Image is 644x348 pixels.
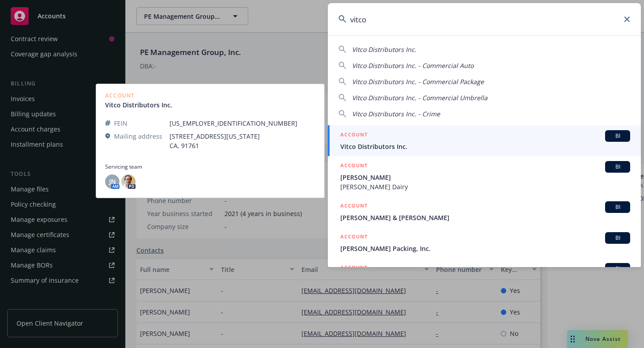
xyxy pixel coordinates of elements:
[328,227,641,258] a: ACCOUNTBI[PERSON_NAME] Packing, Inc.
[328,156,641,196] a: ACCOUNTBI[PERSON_NAME][PERSON_NAME] Dairy
[340,213,630,222] span: [PERSON_NAME] & [PERSON_NAME]
[609,163,627,171] span: BI
[340,182,630,191] span: [PERSON_NAME] Dairy
[340,161,368,172] h5: ACCOUNT
[609,234,627,242] span: BI
[328,125,641,156] a: ACCOUNTBIVitco Distributors Inc.
[609,265,627,273] span: BI
[340,201,368,212] h5: ACCOUNT
[340,142,630,151] span: Vitco Distributors Inc.
[352,93,487,102] span: Vitco Distributors Inc. - Commercial Umbrella
[328,196,641,227] a: ACCOUNTBI[PERSON_NAME] & [PERSON_NAME]
[328,3,641,35] input: Search...
[352,61,474,70] span: Vitco Distributors Inc. - Commercial Auto
[340,232,368,243] h5: ACCOUNT
[352,45,416,54] span: Vitco Distributors Inc.
[352,77,484,86] span: Vitco Distributors Inc. - Commercial Package
[352,110,440,118] span: Vitco Distributors Inc. - Crime
[340,130,368,141] h5: ACCOUNT
[328,258,641,289] a: ACCOUNTBI
[340,263,368,274] h5: ACCOUNT
[609,132,627,140] span: BI
[609,203,627,211] span: BI
[340,173,630,182] span: [PERSON_NAME]
[340,244,630,253] span: [PERSON_NAME] Packing, Inc.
